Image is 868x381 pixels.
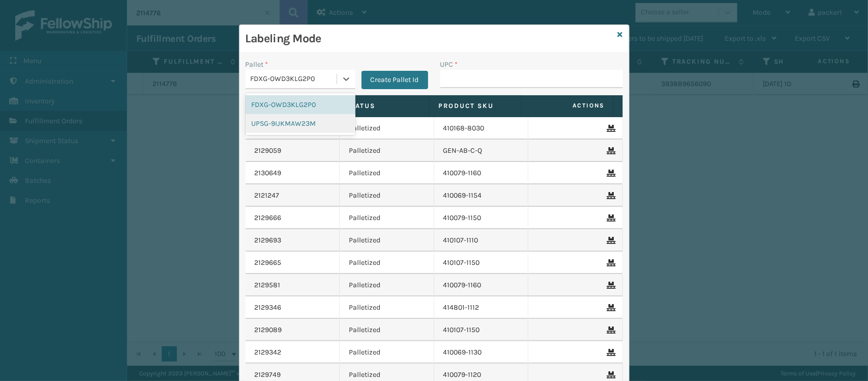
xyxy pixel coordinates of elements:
[525,97,611,114] span: Actions
[434,296,529,319] td: 414801-1112
[340,296,434,319] td: Palletized
[340,229,434,252] td: Palletized
[340,341,434,364] td: Palletized
[255,325,282,335] a: 2129089
[347,101,420,111] label: Status
[340,140,434,162] td: Palletized
[434,184,529,207] td: 410069-1154
[434,162,529,184] td: 410079-1160
[434,341,529,364] td: 410069-1130
[255,303,282,313] a: 2129346
[255,168,282,178] a: 2130649
[607,349,613,356] i: Remove From Pallet
[246,31,614,46] h3: Labeling Mode
[440,59,458,70] label: UPC
[255,347,282,358] a: 2129342
[439,101,512,111] label: Product SKU
[246,59,268,70] label: Pallet
[255,213,282,223] a: 2129666
[434,140,529,162] td: GEN-AB-C-Q
[434,319,529,341] td: 410107-1150
[434,274,529,296] td: 410079-1160
[607,326,613,334] i: Remove From Pallet
[255,235,282,246] a: 2129693
[607,125,613,132] i: Remove From Pallet
[607,192,613,199] i: Remove From Pallet
[246,95,355,114] div: FDXG-OWD3KLG2P0
[255,280,281,290] a: 2129581
[255,190,280,201] a: 2121247
[340,207,434,229] td: Palletized
[340,319,434,341] td: Palletized
[340,274,434,296] td: Palletized
[607,237,613,244] i: Remove From Pallet
[607,304,613,311] i: Remove From Pallet
[340,162,434,184] td: Palletized
[340,184,434,207] td: Palletized
[362,71,428,89] button: Create Pallet Id
[434,207,529,229] td: 410079-1150
[607,170,613,177] i: Remove From Pallet
[255,258,282,268] a: 2129665
[434,252,529,274] td: 410107-1150
[434,229,529,252] td: 410107-1110
[340,117,434,140] td: Palletized
[607,214,613,222] i: Remove From Pallet
[607,147,613,154] i: Remove From Pallet
[251,74,338,85] div: FDXG-OWD3KLG2P0
[255,146,282,156] a: 2129059
[340,252,434,274] td: Palletized
[607,282,613,289] i: Remove From Pallet
[607,259,613,266] i: Remove From Pallet
[434,117,529,140] td: 410168-8030
[246,114,355,133] div: UPSG-9IJKMAW23M
[607,371,613,378] i: Remove From Pallet
[255,370,281,380] a: 2129749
